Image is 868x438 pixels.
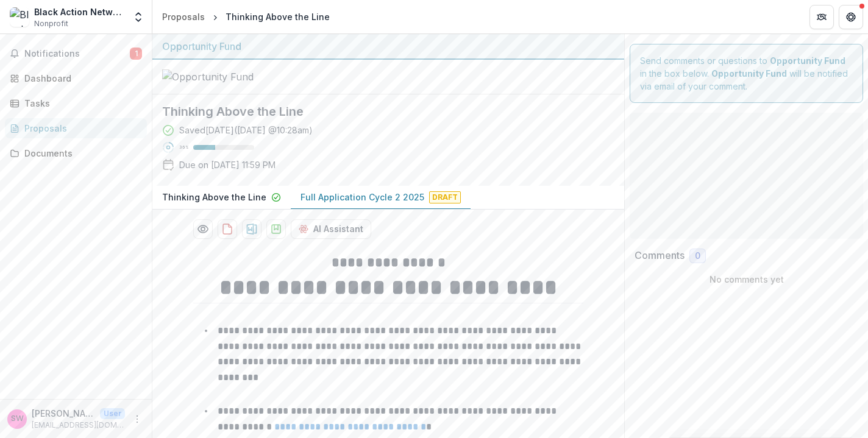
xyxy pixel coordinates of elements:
a: Tasks [5,93,147,113]
a: Dashboard [5,68,147,88]
img: Black Action Network Committee [10,7,29,27]
p: 36 % [179,143,188,152]
p: Thinking Above the Line [162,191,266,203]
a: Proposals [5,118,147,138]
button: Open entity switcher [130,5,147,29]
p: User [100,408,125,419]
div: Documents [24,147,137,160]
h2: Thinking Above the Line [162,104,595,119]
span: Draft [429,191,461,203]
p: [PERSON_NAME] [32,407,95,420]
div: Proposals [24,122,137,135]
button: AI Assistant [291,219,371,239]
button: download-proposal [218,219,237,239]
p: No comments yet [635,273,858,286]
div: Send comments or questions to in the box below. will be notified via email of your comment. [630,44,863,103]
button: Get Help [839,5,863,29]
a: Documents [5,143,147,163]
div: Thinking Above the Line [226,10,330,23]
p: [EMAIL_ADDRESS][DOMAIN_NAME] [32,420,125,431]
span: Notifications [24,49,130,59]
div: Dashboard [24,72,137,85]
p: Due on [DATE] 11:59 PM [179,158,276,171]
button: download-proposal [266,219,286,239]
nav: breadcrumb [157,8,335,26]
strong: Opportunity Fund [711,68,787,79]
button: Notifications1 [5,44,147,63]
div: Proposals [162,10,205,23]
button: More [130,412,144,426]
div: Seth Whitted [11,415,24,423]
button: Preview 4897cdcc-3eac-486c-ab83-cd7732af483f-1.pdf [193,219,213,239]
div: Saved [DATE] ( [DATE] @ 10:28am ) [179,124,313,136]
img: Opportunity Fund [162,69,284,84]
span: Nonprofit [34,18,68,29]
div: Black Action Network Committee [34,5,125,18]
span: 0 [695,251,700,261]
div: Tasks [24,97,137,110]
p: Full Application Cycle 2 2025 [301,191,424,203]
button: download-proposal [242,219,261,239]
a: Proposals [157,8,210,26]
div: Opportunity Fund [162,39,614,54]
strong: Opportunity Fund [770,55,845,66]
span: 1 [130,48,142,60]
h2: Comments [635,250,685,261]
button: Partners [809,5,834,29]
